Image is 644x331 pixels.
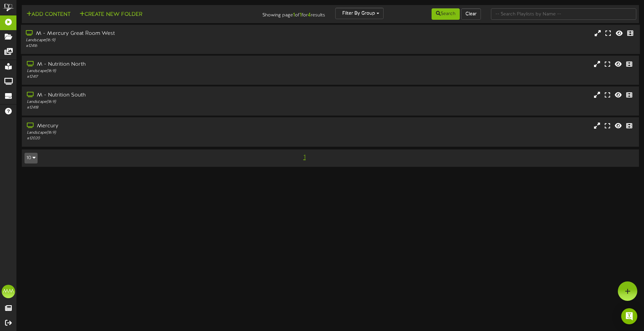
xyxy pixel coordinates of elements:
div: Mercury [27,122,274,130]
div: M - Nutrition South [27,91,274,99]
button: Search [432,8,460,20]
strong: 1 [300,12,302,18]
div: Landscape ( 16:9 ) [27,99,274,105]
span: 1 [302,154,307,161]
div: M - Mercury Great Room West [26,30,274,38]
div: MM [2,285,15,298]
div: # 12418 [27,105,274,111]
div: # 12417 [27,74,274,80]
div: Landscape ( 16:9 ) [27,130,274,136]
button: Filter By Group [335,8,384,19]
div: # 12416 [26,43,274,49]
strong: 1 [293,12,295,18]
button: Clear [461,8,481,20]
div: # 12020 [27,136,274,141]
div: Landscape ( 16:9 ) [26,38,274,43]
div: Landscape ( 16:9 ) [27,68,274,74]
div: Open Intercom Messenger [621,308,637,324]
button: Create New Folder [78,10,144,19]
button: Add Content [24,10,72,19]
div: M - Nutrition North [27,61,274,68]
div: Showing page of for results [227,8,331,19]
strong: 4 [308,12,311,18]
button: 10 [24,153,38,163]
input: -- Search Playlists by Name -- [491,8,636,20]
